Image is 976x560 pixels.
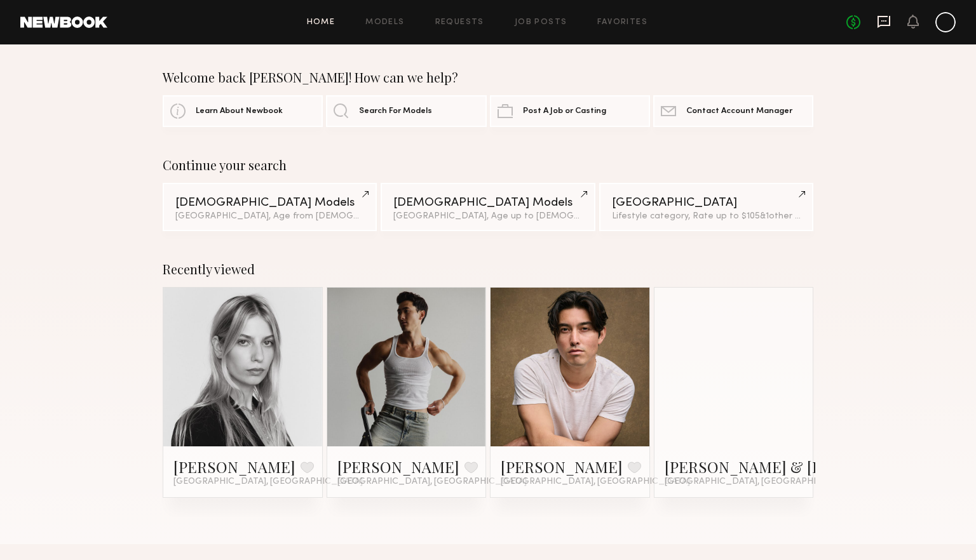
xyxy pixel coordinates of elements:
span: [GEOGRAPHIC_DATA], [GEOGRAPHIC_DATA] [337,477,527,487]
a: Search For Models [326,95,486,127]
div: [GEOGRAPHIC_DATA], Age up to [DEMOGRAPHIC_DATA]. [393,212,582,221]
span: Search For Models [359,107,432,116]
span: Learn About Newbook [196,107,283,116]
div: [DEMOGRAPHIC_DATA] Models [393,197,582,209]
div: Recently viewed [163,262,813,277]
div: [DEMOGRAPHIC_DATA] Models [175,197,364,209]
span: Contact Account Manager [686,107,792,116]
div: Welcome back [PERSON_NAME]! How can we help? [163,70,813,85]
a: [PERSON_NAME] [501,457,623,477]
span: [GEOGRAPHIC_DATA], [GEOGRAPHIC_DATA] [173,477,363,487]
a: [GEOGRAPHIC_DATA]Lifestyle category, Rate up to $105&1other filter [599,183,813,231]
a: Favorites [597,18,647,27]
a: Models [365,18,404,27]
a: [PERSON_NAME] & [PERSON_NAME] [665,457,929,477]
div: [GEOGRAPHIC_DATA] [612,197,801,209]
a: [DEMOGRAPHIC_DATA] Models[GEOGRAPHIC_DATA], Age up to [DEMOGRAPHIC_DATA]. [381,183,595,231]
a: [PERSON_NAME] [173,457,295,477]
span: & 1 other filter [760,212,815,220]
div: [GEOGRAPHIC_DATA], Age from [DEMOGRAPHIC_DATA]. [175,212,364,221]
a: Home [307,18,335,27]
div: Continue your search [163,157,813,173]
a: [PERSON_NAME] [337,457,459,477]
a: Requests [435,18,484,27]
a: Contact Account Manager [653,95,813,127]
a: [DEMOGRAPHIC_DATA] Models[GEOGRAPHIC_DATA], Age from [DEMOGRAPHIC_DATA]. [163,183,377,231]
div: Lifestyle category, Rate up to $105 [612,212,801,221]
span: [GEOGRAPHIC_DATA], [GEOGRAPHIC_DATA] [501,477,690,487]
a: Post A Job or Casting [490,95,650,127]
span: Post A Job or Casting [523,107,606,116]
a: Job Posts [515,18,567,27]
span: [GEOGRAPHIC_DATA], [GEOGRAPHIC_DATA] [665,477,854,487]
a: Learn About Newbook [163,95,323,127]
